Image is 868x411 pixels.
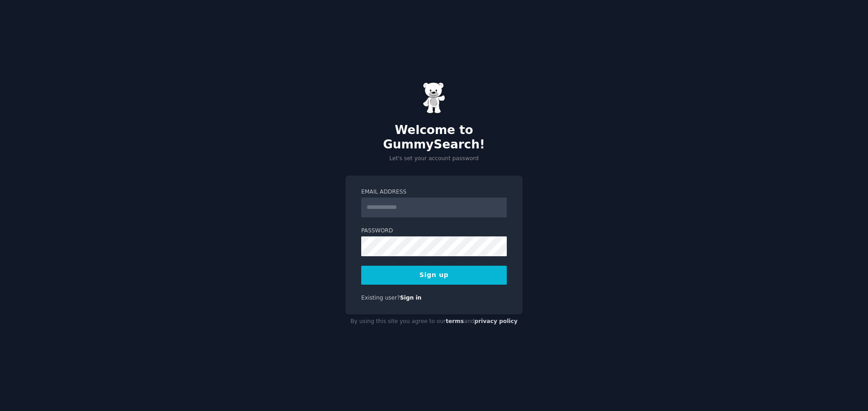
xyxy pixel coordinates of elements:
[361,188,507,196] label: Email Address
[345,123,523,152] h2: Welcome to GummySearch!
[361,295,400,301] span: Existing user?
[345,314,523,329] div: By using this site you agree to our and
[423,82,445,114] img: Gummy Bear
[361,266,507,285] button: Sign up
[446,318,464,324] a: terms
[361,227,507,235] label: Password
[345,155,523,163] p: Let's set your account password
[400,295,422,301] a: Sign in
[474,318,518,324] a: privacy policy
